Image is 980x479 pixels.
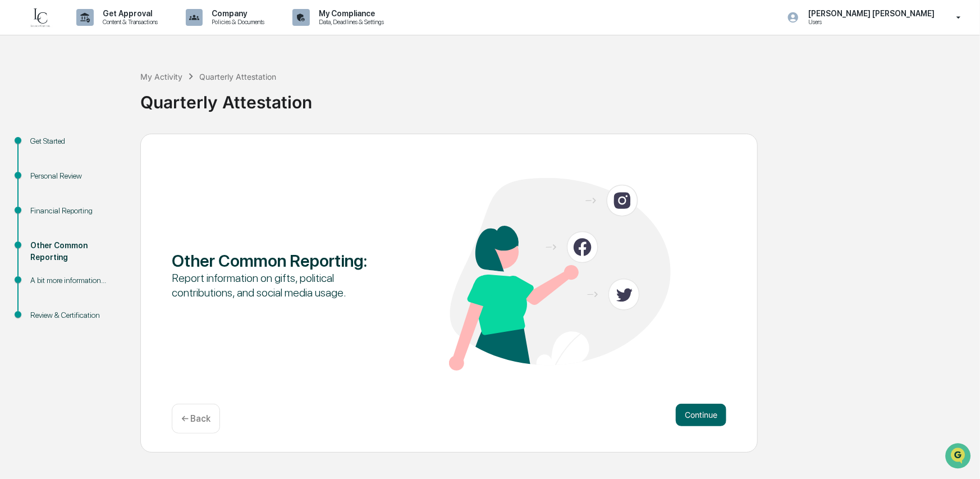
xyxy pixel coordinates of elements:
p: [PERSON_NAME] [PERSON_NAME] [799,9,940,18]
span: Attestations [93,142,139,153]
p: How can we help? [11,24,204,42]
iframe: Open customer support [944,442,974,472]
div: My Activity [140,72,182,81]
div: Personal Review [30,170,122,182]
div: 🗄️ [81,143,90,152]
div: We're available if you need us! [38,97,142,106]
p: Company [203,9,270,18]
p: Users [799,18,909,26]
div: Other Common Reporting [30,240,122,263]
a: 🖐️Preclearance [7,137,77,157]
p: Data, Deadlines & Settings [310,18,390,26]
button: Continue [676,404,726,426]
img: Other Common Reporting [449,178,671,371]
a: Powered byPylon [79,190,136,199]
div: Quarterly Attestation [199,72,276,81]
div: Financial Reporting [30,205,122,217]
div: Quarterly Attestation [140,83,974,112]
span: Data Lookup [22,163,71,174]
p: ← Back [181,413,210,424]
button: Start new chat [191,89,204,103]
img: logo [27,6,54,29]
img: 1746055101610-c473b297-6a78-478c-a979-82029cc54cd1 [11,86,31,106]
div: Other Common Reporting : [172,250,393,271]
div: A bit more information... [30,275,122,286]
a: 🔎Data Lookup [7,158,75,179]
span: Pylon [112,190,136,199]
div: 🔎 [11,164,20,173]
p: Policies & Documents [203,18,270,26]
div: Start new chat [38,86,184,97]
div: Report information on gifts, political contributions, and social media usage. [172,271,393,300]
p: Get Approval [94,9,163,18]
span: Preclearance [22,142,72,153]
p: Content & Transactions [94,18,163,26]
p: My Compliance [310,9,390,18]
a: 🗄️Attestations [77,137,144,157]
div: Review & Certification [30,309,122,321]
div: Get Started [30,135,122,147]
div: 🖐️ [11,143,20,152]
